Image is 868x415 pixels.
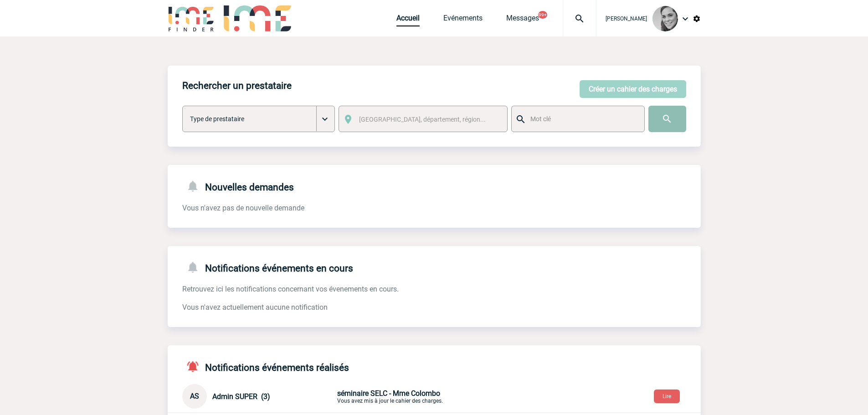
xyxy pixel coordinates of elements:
[182,303,328,312] span: Vous n'avez actuellement aucune notification
[186,179,205,193] img: notifications-24-px-g.png
[528,113,636,125] input: Mot clé
[648,106,686,132] input: Submit
[337,389,551,404] p: Vous avez mis à jour le cahier des charges.
[396,14,420,26] a: Accueil
[182,391,551,400] a: AS Admin SUPER (3) séminaire SELC - Mme ColomboVous avez mis à jour le cahier des charges.
[606,15,647,22] span: [PERSON_NAME]
[443,14,483,26] a: Evénements
[182,360,349,373] h4: Notifications événements réalisés
[647,391,687,400] a: Lire
[182,204,304,212] span: Vous n'avez pas de nouvelle demande
[652,6,678,31] img: 94297-0.png
[186,261,205,274] img: notifications-24-px-g.png
[182,80,292,91] h4: Rechercher un prestataire
[168,5,215,31] img: IME-Finder
[186,360,205,373] img: notifications-active-24-px-r.png
[190,392,199,400] span: AS
[182,384,701,409] div: Conversation privée : Client - Agence
[182,261,353,274] h4: Notifications événements en cours
[212,392,270,401] span: Admin SUPER (3)
[538,11,547,19] button: 99+
[506,14,539,26] a: Messages
[654,389,680,403] button: Lire
[359,116,486,123] span: [GEOGRAPHIC_DATA], département, région...
[182,285,399,293] span: Retrouvez ici les notifications concernant vos évenements en cours.
[337,389,440,398] span: séminaire SELC - Mme Colombo
[182,179,294,193] h4: Nouvelles demandes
